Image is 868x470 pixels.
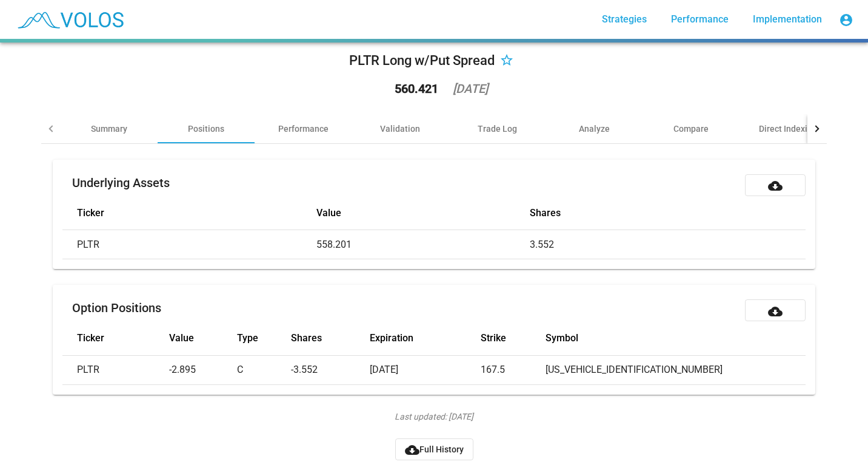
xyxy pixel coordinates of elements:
div: Summary [91,123,127,135]
th: Type [237,321,291,355]
mat-icon: cloud_download [405,443,419,457]
div: PLTR Long w/Put Spread [349,51,495,70]
td: -2.895 [169,355,237,384]
th: Ticker [62,321,169,355]
td: -3.552 [291,355,370,384]
th: Shares [530,196,806,230]
a: Performance [661,9,738,30]
div: Positions [188,123,224,135]
th: Expiration [370,321,481,355]
th: Shares [291,321,370,355]
div: [DATE] [453,83,488,95]
th: Ticker [62,196,316,230]
i: Last updated: [DATE] [395,410,473,423]
span: Implementation [753,13,822,25]
th: Value [169,321,237,355]
div: Trade Log [478,123,517,135]
td: 3.552 [530,230,806,259]
mat-card-title: Option Positions [72,302,161,314]
button: Full History [395,438,473,460]
mat-icon: cloud_download [768,179,783,193]
mat-card-title: Underlying Assets [72,177,170,189]
img: blue_transparent.png [10,4,130,35]
mat-icon: star_border [499,54,514,69]
div: Direct Indexing [759,123,817,135]
span: Performance [671,13,729,25]
div: Performance [278,123,329,135]
div: 560.421 [395,83,438,95]
a: Implementation [743,9,832,30]
a: Strategies [592,9,656,30]
th: Value [316,196,530,230]
mat-icon: cloud_download [768,304,783,319]
th: Strike [481,321,546,355]
td: C [237,355,291,384]
td: PLTR [62,355,169,384]
mat-icon: account_circle [839,13,853,27]
span: Full History [405,444,464,454]
div: Validation [380,123,420,135]
div: Compare [673,123,709,135]
span: Strategies [602,13,647,25]
td: [DATE] [370,355,481,384]
td: 167.5 [481,355,546,384]
td: 558.201 [316,230,530,259]
td: PLTR [62,230,316,259]
div: Analyze [579,123,610,135]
